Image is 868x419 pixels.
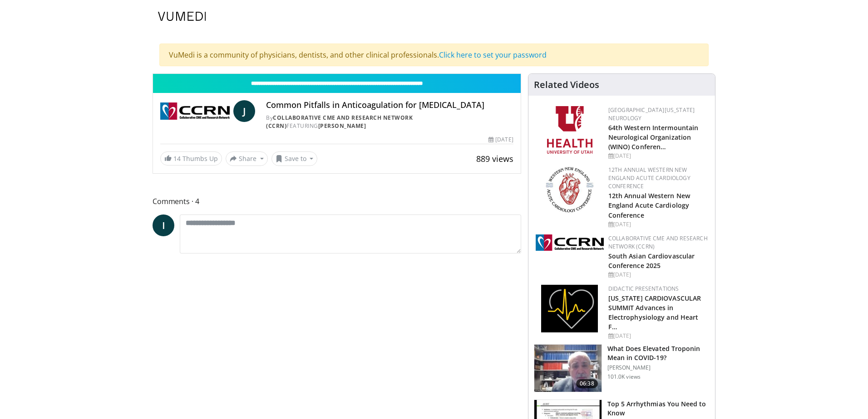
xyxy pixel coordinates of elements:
[534,344,710,392] a: 06:38 What Does Elevated Troponin Mean in COVID-19? [PERSON_NAME] 101.0K views
[153,195,521,207] span: Comments 4
[160,151,222,166] a: 14 Thumbs Up
[608,271,708,279] div: [DATE]
[541,285,598,332] img: 1860aa7a-ba06-47e3-81a4-3dc728c2b4cf.png.150x105_q85_autocrop_double_scale_upscale_version-0.2.png
[266,114,413,130] a: Collaborative CME and Research Network (CCRN)
[226,151,268,166] button: Share
[608,152,708,160] div: [DATE]
[439,50,547,60] a: Click here to set your password
[607,364,710,371] p: [PERSON_NAME]
[607,344,710,362] h3: What Does Elevated Troponin Mean in COVID-19?
[534,79,599,90] h4: Related Videos
[544,166,595,214] img: 0954f259-7907-4053-a817-32a96463ecc8.png.150x105_q85_autocrop_double_scale_upscale_version-0.2.png
[153,214,174,236] a: I
[608,166,690,190] a: 12th Annual Western New England Acute Cardiology Conference
[608,234,708,250] a: Collaborative CME and Research Network (CCRN)
[158,12,206,21] img: VuMedi Logo
[608,332,708,340] div: [DATE]
[534,345,602,392] img: 98daf78a-1d22-4ebe-927e-10afe95ffd94.150x105_q85_crop-smart_upscale.jpg
[608,122,708,151] h2: 64th Western Intermountain Neurological Organization (WINO) Conference
[608,293,708,331] h2: IOWA CARDIOVASCULAR SUMMIT Advances in Electrophysiology and Heart Failure
[271,151,318,166] button: Save to
[318,122,366,130] a: [PERSON_NAME]
[266,100,513,110] h4: Common Pitfalls in Anticoagulation for [MEDICAL_DATA]
[607,400,710,418] h3: Top 5 Arrhythmias You Need to Know
[160,100,230,122] img: Collaborative CME and Research Network (CCRN)
[608,191,690,219] a: 12th Annual Western New England Acute Cardiology Conference
[266,114,513,130] div: By FEATURING
[576,379,598,388] span: 06:38
[608,252,695,270] a: South Asian Cardiovascular Conference 2025
[173,154,181,163] span: 14
[608,285,708,293] div: Didactic Presentations
[607,373,641,380] p: 101.0K views
[608,220,708,229] div: [DATE]
[476,153,513,164] span: 889 views
[608,294,701,331] a: [US_STATE] CARDIOVASCULAR SUMMIT Advances in Electrophysiology and Heart F…
[536,234,604,251] img: a04ee3ba-8487-4636-b0fb-5e8d268f3737.png.150x105_q85_autocrop_double_scale_upscale_version-0.2.png
[608,123,699,151] a: 64th Western Intermountain Neurological Organization (WINO) Conferen…
[488,136,513,144] div: [DATE]
[159,44,709,66] div: VuMedi is a community of physicians, dentists, and other clinical professionals.
[608,106,695,122] a: [GEOGRAPHIC_DATA][US_STATE] Neurology
[233,100,255,122] a: J
[547,106,592,154] img: f6362829-b0a3-407d-a044-59546adfd345.png.150x105_q85_autocrop_double_scale_upscale_version-0.2.png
